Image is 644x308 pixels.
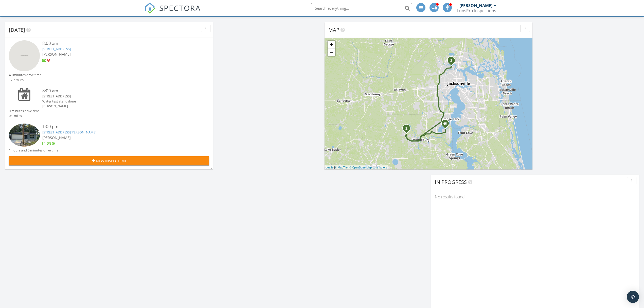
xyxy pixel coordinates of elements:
div: [PERSON_NAME] [459,3,492,8]
a: [STREET_ADDRESS][PERSON_NAME] [42,130,96,134]
span: Map [328,26,339,33]
button: New Inspection [9,156,209,165]
div: 8:00 am [42,88,193,94]
a: Leaflet [326,166,334,169]
div: 2362 Jayson Ave , Jacksonville, FL 32208 [451,60,454,63]
a: Zoom out [328,48,335,56]
span: SPECTORA [159,3,201,13]
i: 2 [405,127,407,130]
div: LunsPro Inspections [457,8,496,13]
a: © MapTiler [335,166,349,169]
div: 1626 Highland View Ct, Fleming Island FL 32003 [445,123,448,126]
div: 1 hours and 5 minutes drive time [9,148,58,153]
div: 40 minutes drive time [9,73,41,77]
a: [STREET_ADDRESS] [42,47,71,51]
a: 1:00 pm [STREET_ADDRESS][PERSON_NAME] [PERSON_NAME] 1 hours and 5 minutes drive time 37.3 miles [9,124,209,158]
img: The Best Home Inspection Software - Spectora [145,3,156,14]
div: [STREET_ADDRESS] [42,94,193,99]
div: Water test standalone [42,99,193,104]
div: No results found [431,190,639,204]
span: [DATE] [9,26,25,33]
span: New Inspection [96,158,126,164]
div: [PERSON_NAME] [42,104,193,109]
a: 8:00 am [STREET_ADDRESS] Water test standalone [PERSON_NAME] 0 minutes drive time 0.0 miles [9,88,209,118]
a: 8:00 am [STREET_ADDRESS] [PERSON_NAME] 40 minutes drive time 17.7 miles [9,40,209,82]
img: streetview [9,40,40,71]
div: Open Intercom Messenger [627,291,639,303]
div: 8:00 am [42,40,193,47]
span: In Progress [435,179,467,185]
div: 0 minutes drive time [9,109,40,113]
div: 17.7 miles [9,77,41,82]
div: 0.0 miles [9,113,40,118]
div: 1861 Openwoods Rd, Middleburg, FL 32068 [406,128,409,131]
span: [PERSON_NAME] [42,135,71,140]
img: 9386129%2Freports%2F4ba75d06-2bb1-4ea5-9691-cfe077d56c32%2Fcover_photos%2FMvxb0LQdgvSSWrzNmQg1%2F... [9,124,40,147]
a: © OpenStreetMap contributors [349,166,387,169]
div: | [325,165,388,170]
a: Zoom in [328,41,335,48]
i: 3 [450,59,452,63]
span: [PERSON_NAME] [42,52,71,57]
div: 1:00 pm [42,124,193,130]
input: Search everything... [311,3,412,13]
a: SPECTORA [145,7,201,18]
